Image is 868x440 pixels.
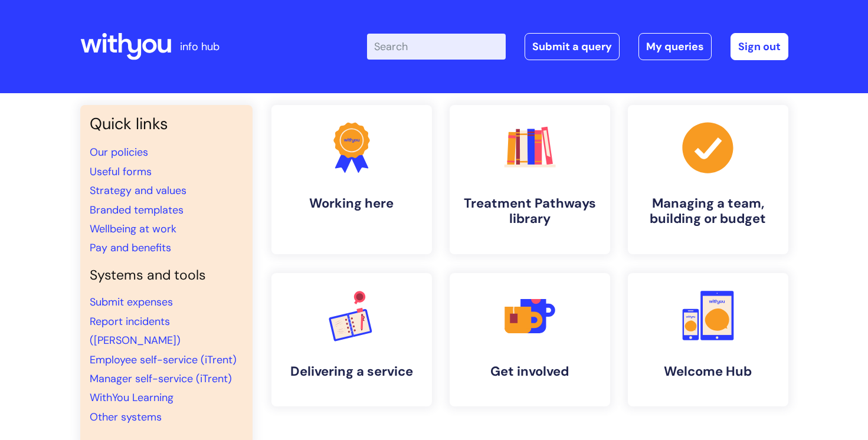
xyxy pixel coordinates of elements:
input: Search [367,34,506,60]
a: Our policies [90,145,148,159]
p: info hub [180,37,220,56]
a: WithYou Learning [90,390,173,405]
h4: Systems and tools [90,267,243,284]
a: Report incidents ([PERSON_NAME]) [90,314,181,347]
a: Branded templates [90,203,184,217]
a: My queries [638,33,712,60]
a: Working here [271,105,432,254]
a: Strategy and values [90,183,186,198]
a: Useful forms [90,165,152,179]
a: Treatment Pathways library [450,105,610,254]
a: Submit expenses [90,295,173,309]
h4: Get involved [459,364,601,379]
a: Welcome Hub [628,273,788,406]
a: Get involved [450,273,610,406]
h4: Managing a team, building or budget [637,196,779,227]
a: Delivering a service [271,273,432,406]
a: Other systems [90,410,162,424]
h4: Delivering a service [281,364,422,379]
h4: Welcome Hub [637,364,779,379]
h4: Working here [281,196,422,211]
h3: Quick links [90,114,243,133]
a: Submit a query [525,33,620,60]
a: Managing a team, building or budget [628,105,788,254]
a: Wellbeing at work [90,222,176,236]
h4: Treatment Pathways library [459,196,601,227]
a: Sign out [731,33,788,60]
div: | - [367,33,788,60]
a: Employee self-service (iTrent) [90,353,237,367]
a: Manager self-service (iTrent) [90,372,232,386]
a: Pay and benefits [90,241,171,255]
